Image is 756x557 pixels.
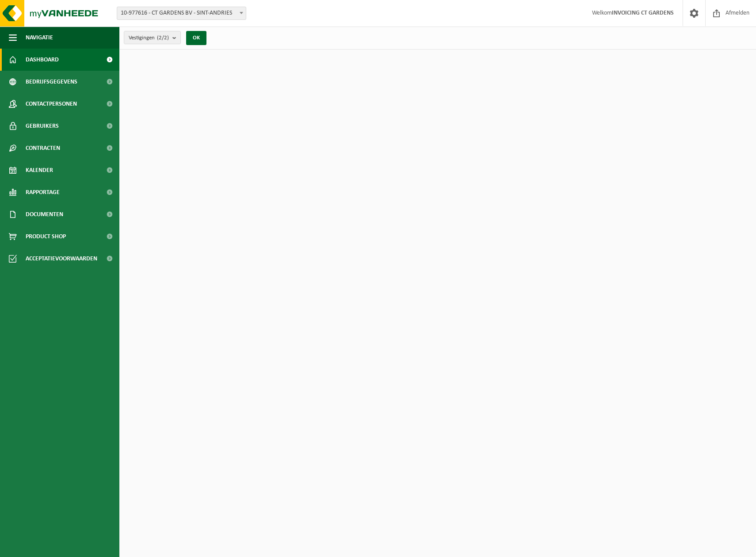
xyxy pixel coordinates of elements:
[26,27,53,49] span: Navigatie
[124,31,181,44] button: Vestigingen(2/2)
[26,225,66,248] span: Product Shop
[612,10,674,16] strong: INVOICING CT GARDENS
[26,181,60,203] span: Rapportage
[186,31,206,45] button: OK
[26,137,60,159] span: Contracten
[26,115,59,137] span: Gebruikers
[117,7,246,19] span: 10-977616 - CT GARDENS BV - SINT-ANDRIES
[26,159,53,181] span: Kalender
[26,248,97,270] span: Acceptatievoorwaarden
[129,31,169,45] span: Vestigingen
[26,49,59,71] span: Dashboard
[26,71,77,93] span: Bedrijfsgegevens
[157,35,169,41] count: (2/2)
[26,203,63,225] span: Documenten
[117,7,246,20] span: 10-977616 - CT GARDENS BV - SINT-ANDRIES
[26,93,77,115] span: Contactpersonen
